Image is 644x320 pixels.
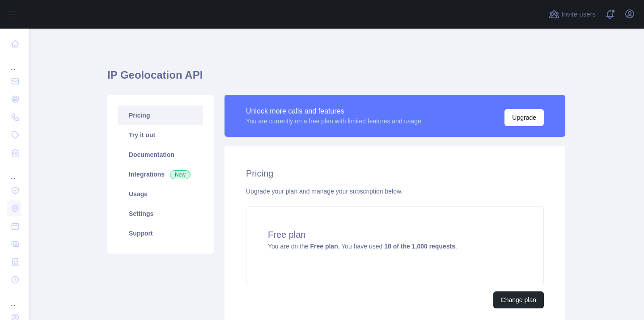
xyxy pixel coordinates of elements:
[504,109,544,126] button: Upgrade
[547,7,597,21] button: Invite users
[7,290,21,307] div: ...
[118,145,203,164] a: Documentation
[118,164,203,184] a: Integrations New
[7,54,21,72] div: ...
[268,228,522,241] h4: Free plan
[118,204,203,223] a: Settings
[170,170,191,179] span: New
[118,184,203,204] a: Usage
[118,223,203,243] a: Support
[107,68,565,89] h1: IP Geolocation API
[310,243,338,250] strong: Free plan
[268,243,457,250] span: You are on the . You have used .
[246,106,421,117] div: Unlock more calls and features
[118,105,203,125] a: Pricing
[493,291,544,308] button: Change plan
[246,167,544,180] h2: Pricing
[561,9,596,20] span: Invite users
[118,125,203,145] a: Try it out
[7,163,21,181] div: ...
[246,117,421,126] div: You are currently on a free plan with limited features and usage
[384,243,455,250] strong: 18 of the 1,000 requests
[246,187,544,196] div: Upgrade your plan and manage your subscription below.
